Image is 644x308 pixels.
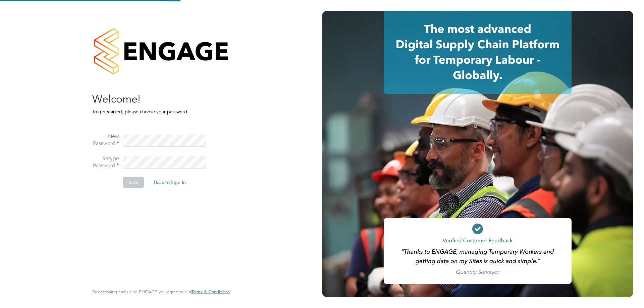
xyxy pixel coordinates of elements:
span: By accessing and using ENGAGE you agree to our [92,289,230,295]
button: Save [123,177,144,188]
label: New Password [92,133,119,147]
button: Back to Sign In [149,177,191,188]
label: Retype Password [92,155,119,169]
p: To get started, please choose your password. [92,109,223,115]
h2: Welcome! [92,92,223,106]
a: Terms & Conditions [191,289,230,295]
